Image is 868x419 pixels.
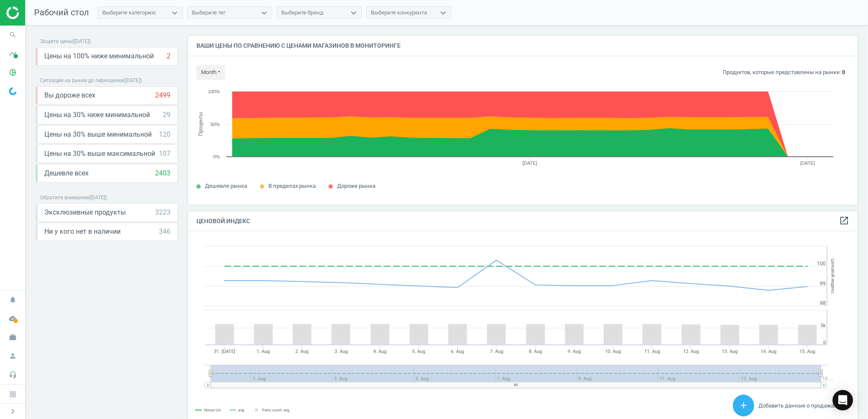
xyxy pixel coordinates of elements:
[839,215,849,227] a: open_in_new
[34,7,89,17] span: Рабочий стол
[239,408,245,412] tspan: avg
[820,281,826,287] text: 99
[296,349,309,354] tspan: 2. Aug
[490,349,503,354] tspan: 7. Aug
[5,64,21,80] i: pie_chart_outlined
[371,9,427,17] div: Выберите конкурента
[8,406,18,416] i: chevron_right
[833,390,853,410] div: Open Intercom Messenger
[159,227,170,236] div: 346
[192,9,225,17] div: Выберите тег
[188,36,858,56] h4: Ваши цены по сравнению с ценами магазинов в мониторинге
[44,227,121,236] span: Ни у кого нет в наличии
[2,406,23,417] button: chevron_right
[155,91,170,100] div: 2499
[163,110,170,120] div: 29
[733,395,754,416] button: add
[5,348,21,364] i: person
[44,169,89,178] span: Дешевле всех
[529,349,542,354] tspan: 8. Aug
[738,400,749,410] i: add
[337,183,375,189] span: Дороже рынка
[213,154,220,159] text: 0%
[155,208,170,217] div: 3223
[72,38,91,44] span: ( [DATE] )
[159,149,170,158] div: 107
[40,77,124,83] span: Ситуация на рынке до переоценки
[761,349,777,354] tspan: 14. Aug
[208,89,220,94] text: 100%
[722,349,738,354] tspan: 13. Aug
[6,6,67,19] img: ajHJNr6hYgQAAAAASUVORK5CYII=
[268,183,316,189] span: В пределах рынка
[102,9,156,17] div: Выберите категорию
[683,349,699,354] tspan: 12. Aug
[451,349,464,354] tspan: 6. Aug
[373,349,386,354] tspan: 4. Aug
[281,9,323,17] div: Выберите бренд
[89,195,107,201] span: ( [DATE] )
[9,87,17,95] img: wGWNvw8QSZomAAAAABJRU5ErkJggg==
[44,110,150,120] span: Цены на 30% ниже минимальной
[5,367,21,383] i: headset_mic
[822,376,833,382] tspan: 15. …
[44,208,126,217] span: Эксклюзивные продукты
[842,69,845,75] b: 0
[412,349,425,354] tspan: 5. Aug
[205,183,247,189] span: Дешевле рынка
[5,46,21,62] i: timeline
[188,211,858,231] h4: Ценовой индекс
[155,169,170,178] div: 2403
[159,130,170,139] div: 120
[204,408,221,412] tspan: Novus UA
[211,122,220,127] text: 50%
[800,349,816,354] tspan: 15. Aug
[817,261,826,267] text: 100
[44,52,154,61] span: Цены на 100% ниже минимальной
[124,77,142,83] span: ( [DATE] )
[5,329,21,345] i: work
[262,408,289,412] tspan: Pairs count: avg
[44,149,155,158] span: Цены на 30% выше максимальной
[800,161,815,166] tspan: [DATE]
[568,349,581,354] tspan: 9. Aug
[196,65,225,80] button: month
[821,323,826,328] text: 5k
[823,340,826,345] text: 0
[723,69,845,76] p: Продуктов, которые представлены на рынке:
[5,310,21,327] i: cloud_done
[257,349,270,354] tspan: 1. Aug
[606,349,621,354] tspan: 10. Aug
[335,349,348,354] tspan: 3. Aug
[839,215,849,226] i: open_in_new
[5,292,21,308] i: notifications
[167,52,170,61] div: 2
[214,349,235,354] tspan: 31. [DATE]
[758,402,836,409] span: Добавить данные о продажах
[830,258,836,294] tspan: Ценовой индекс
[820,300,826,306] text: 98
[40,195,89,201] span: Обратите внимание
[44,91,95,100] span: Вы дороже всех
[5,27,21,43] i: search
[198,112,204,136] tspan: Проценты
[44,130,152,139] span: Цены на 30% выше минимальной
[40,38,72,44] span: Защита цены
[522,161,537,166] tspan: [DATE]
[644,349,660,354] tspan: 11. Aug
